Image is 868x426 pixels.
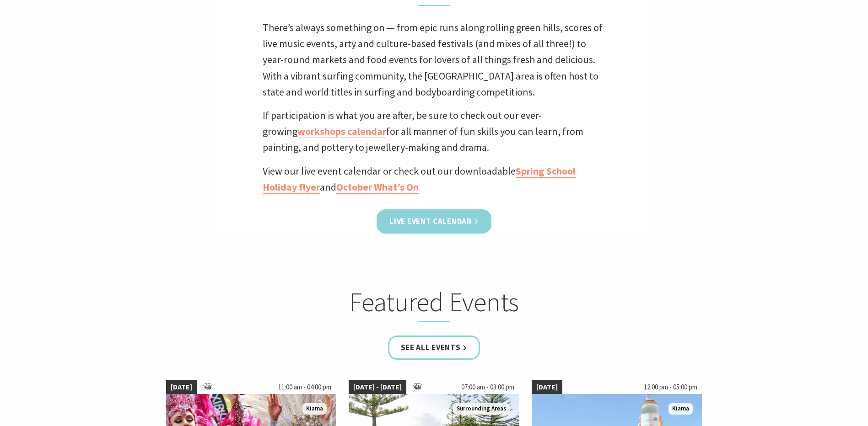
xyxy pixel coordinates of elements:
[297,125,386,138] a: workshops calendar
[532,380,562,394] span: [DATE]
[639,380,702,394] span: 12:00 pm - 05:00 pm
[166,380,197,394] span: [DATE]
[263,20,606,100] p: There’s always something on — from epic runs along rolling green hills, scores of live music even...
[453,403,510,415] span: Surrounding Areas
[377,209,491,234] a: Live Event Calendar
[349,380,406,394] span: [DATE] - [DATE]
[255,286,614,322] h2: Featured Events
[263,163,606,195] p: View our live event calendar or check out our downloadable and
[274,380,336,394] span: 11:00 am - 04:00 pm
[388,335,480,360] a: See all Events
[263,107,606,156] p: If participation is what you are after, be sure to check out our ever-growing for all manner of f...
[669,403,693,415] span: Kiama
[263,165,576,194] a: Spring School Holiday flyer
[336,181,419,194] a: October What’s On
[302,403,327,415] span: Kiama
[457,380,519,394] span: 07:00 am - 03:00 pm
